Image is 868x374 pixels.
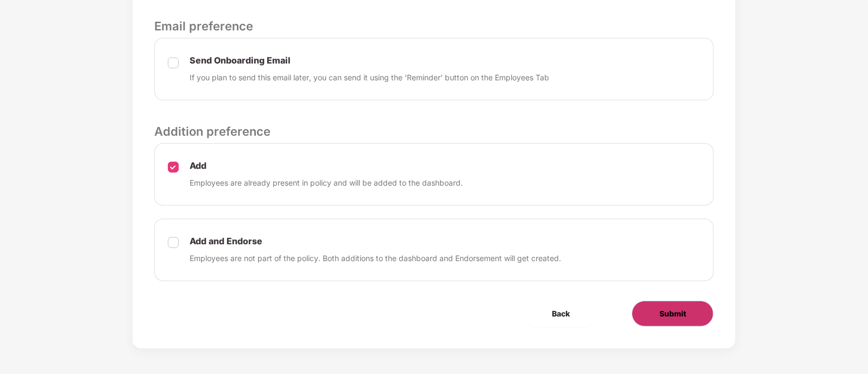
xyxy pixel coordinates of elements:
p: If you plan to send this email later, you can send it using the ‘Reminder’ button on the Employee... [190,72,549,84]
p: Email preference [154,17,714,35]
p: Add [190,160,463,172]
span: Submit [659,308,686,320]
span: Back [552,308,570,320]
p: Employees are already present in policy and will be added to the dashboard. [190,177,463,189]
button: Back [525,301,597,327]
button: Submit [632,301,714,327]
p: Addition preference [154,122,714,141]
p: Employees are not part of the policy. Both additions to the dashboard and Endorsement will get cr... [190,252,561,264]
p: Send Onboarding Email [190,55,549,66]
p: Add and Endorse [190,236,561,247]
